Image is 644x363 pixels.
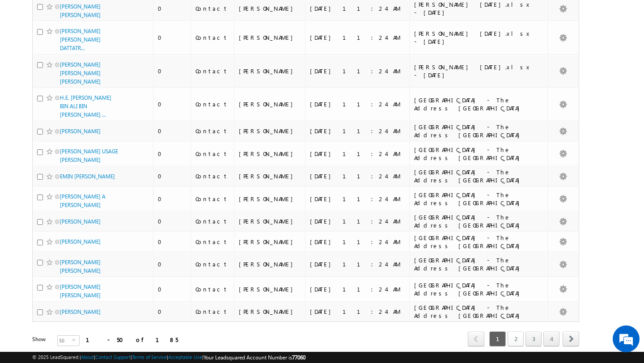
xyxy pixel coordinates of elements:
[414,168,537,184] div: [GEOGRAPHIC_DATA] - The Address [GEOGRAPHIC_DATA]
[60,28,101,51] a: [PERSON_NAME] [PERSON_NAME] DATTATR...
[15,47,38,59] img: d_60004797649_company_0_60004797649
[468,331,484,346] span: prev
[414,256,537,272] div: [GEOGRAPHIC_DATA] - The Address [GEOGRAPHIC_DATA]
[310,100,405,108] div: [DATE] 11:24 AM
[158,285,186,293] div: 0
[508,331,524,346] a: 2
[95,354,131,360] a: Contact Support
[414,191,537,207] div: [GEOGRAPHIC_DATA] - The Address [GEOGRAPHIC_DATA]
[158,217,186,225] div: 0
[239,308,301,316] div: [PERSON_NAME]
[32,335,50,343] div: Show
[468,332,484,346] a: prev
[239,4,301,13] div: [PERSON_NAME]
[195,308,230,316] div: Contact
[158,100,186,108] div: 0
[292,354,305,361] span: 77060
[122,275,162,287] em: Start Chat
[239,100,301,108] div: [PERSON_NAME]
[563,332,579,346] a: next
[239,172,301,180] div: [PERSON_NAME]
[414,304,537,320] div: [GEOGRAPHIC_DATA] - The Address [GEOGRAPHIC_DATA]
[60,128,101,135] a: [PERSON_NAME]
[195,238,230,246] div: Contact
[195,217,230,225] div: Contact
[195,150,230,158] div: Contact
[158,4,186,13] div: 0
[158,67,186,75] div: 0
[414,234,537,250] div: [GEOGRAPHIC_DATA] - The Address [GEOGRAPHIC_DATA]
[195,260,230,268] div: Contact
[158,127,186,135] div: 0
[239,127,301,135] div: [PERSON_NAME]
[563,331,579,346] span: next
[132,354,167,360] a: Terms of Service
[86,334,178,345] div: 1 - 50 of 185
[60,283,101,299] a: [PERSON_NAME] [PERSON_NAME]
[239,195,301,203] div: [PERSON_NAME]
[414,213,537,229] div: [GEOGRAPHIC_DATA] - The Address [GEOGRAPHIC_DATA]
[414,63,537,79] div: [PERSON_NAME] [DATE].xlsx - [DATE]
[195,4,230,13] div: Contact
[60,173,115,180] a: EMIN [PERSON_NAME]
[239,67,301,75] div: [PERSON_NAME]
[414,0,537,17] div: [PERSON_NAME] [DATE].xlsx - [DATE]
[489,331,506,346] span: 1
[414,30,537,46] div: [PERSON_NAME] [DATE].xlsx - [DATE]
[158,308,186,316] div: 0
[195,100,230,108] div: Contact
[60,3,101,18] a: [PERSON_NAME] [PERSON_NAME]
[60,193,106,208] a: [PERSON_NAME] A [PERSON_NAME]
[310,308,405,316] div: [DATE] 11:24 AM
[414,96,537,112] div: [GEOGRAPHIC_DATA] - The Address [GEOGRAPHIC_DATA]
[239,285,301,293] div: [PERSON_NAME]
[195,67,230,75] div: Contact
[168,354,202,360] a: Acceptable Use
[12,83,163,268] textarea: Type your message and hit 'Enter'
[195,285,230,293] div: Contact
[414,146,537,162] div: [GEOGRAPHIC_DATA] - The Address [GEOGRAPHIC_DATA]
[310,238,405,246] div: [DATE] 11:24 AM
[310,172,405,180] div: [DATE] 11:24 AM
[239,217,301,225] div: [PERSON_NAME]
[414,123,537,139] div: [GEOGRAPHIC_DATA] - The Address [GEOGRAPHIC_DATA]
[195,172,230,180] div: Contact
[81,354,94,360] a: About
[60,238,101,245] a: [PERSON_NAME]
[158,260,186,268] div: 0
[525,331,542,346] a: 3
[158,238,186,246] div: 0
[310,195,405,203] div: [DATE] 11:24 AM
[60,94,111,118] a: H.E. [PERSON_NAME] BIN ALI BIN [PERSON_NAME] ...
[195,127,230,135] div: Contact
[147,4,168,26] div: Minimize live chat window
[60,259,101,274] a: [PERSON_NAME] [PERSON_NAME]
[310,4,405,13] div: [DATE] 11:24 AM
[239,238,301,246] div: [PERSON_NAME]
[195,34,230,42] div: Contact
[32,353,305,362] span: © 2025 LeadSquared | | | | |
[239,34,301,42] div: [PERSON_NAME]
[310,127,405,135] div: [DATE] 11:24 AM
[543,331,559,346] a: 4
[310,150,405,158] div: [DATE] 11:24 AM
[60,148,118,163] a: [PERSON_NAME] USAGE [PERSON_NAME]
[203,354,305,361] span: Your Leadsquared Account Number is
[195,195,230,203] div: Contact
[60,218,101,225] a: [PERSON_NAME]
[310,67,405,75] div: [DATE] 11:24 AM
[239,260,301,268] div: [PERSON_NAME]
[60,308,101,315] a: [PERSON_NAME]
[158,172,186,180] div: 0
[310,260,405,268] div: [DATE] 11:24 AM
[310,285,405,293] div: [DATE] 11:24 AM
[158,34,186,42] div: 0
[239,150,301,158] div: [PERSON_NAME]
[310,34,405,42] div: [DATE] 11:24 AM
[414,281,537,297] div: [GEOGRAPHIC_DATA] - The Address [GEOGRAPHIC_DATA]
[158,195,186,203] div: 0
[158,150,186,158] div: 0
[60,61,101,85] a: [PERSON_NAME] [PERSON_NAME] [PERSON_NAME]
[58,336,72,346] span: 50
[47,47,150,59] div: Chat with us now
